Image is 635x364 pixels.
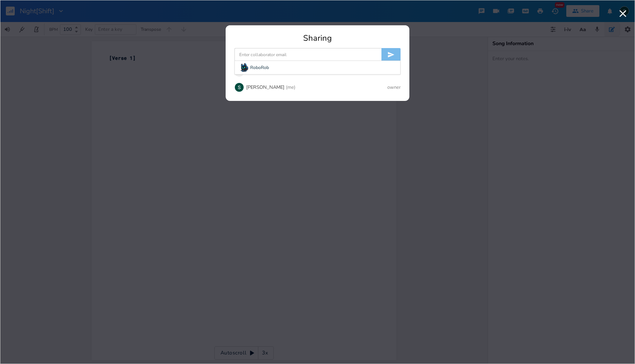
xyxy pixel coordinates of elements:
[234,83,244,92] img: Scott Shepley
[239,63,249,72] img: RoboRob
[381,48,401,61] button: Invite
[387,85,401,90] div: owner
[235,61,400,74] div: RoboRob
[286,85,295,90] div: (me)
[234,34,401,42] div: Sharing
[234,48,381,61] input: Enter collaborator email
[246,85,284,90] div: [PERSON_NAME]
